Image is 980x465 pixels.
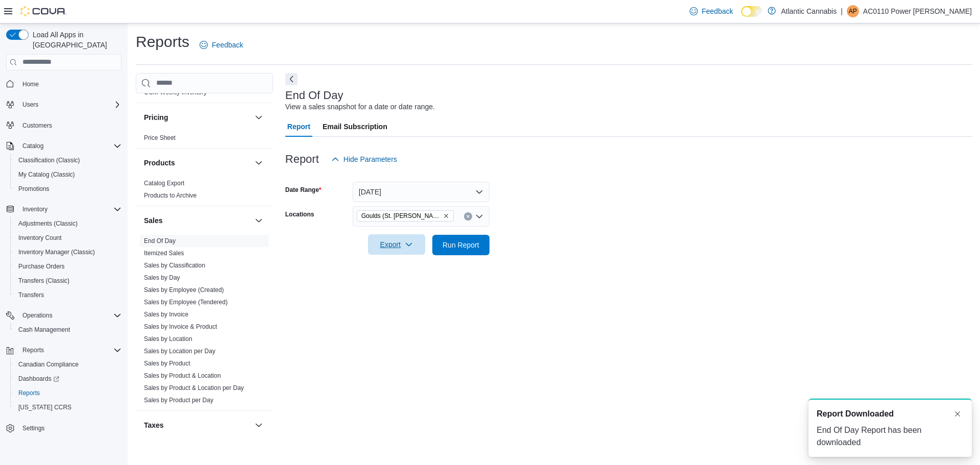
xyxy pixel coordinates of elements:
[14,289,121,301] span: Transfers
[2,77,126,91] button: Home
[475,212,483,221] button: Open list of options
[144,310,188,319] span: Sales by Invoice
[144,192,197,199] a: Products to Archive
[741,17,742,17] span: Dark Mode
[144,89,207,96] a: OCM Weekly Inventory
[18,422,48,434] a: Settings
[14,358,121,371] span: Canadian Compliance
[361,211,441,221] span: Goulds (St. [PERSON_NAME]'s)
[144,360,190,367] a: Sales by Product
[14,246,99,258] a: Inventory Manager (Classic)
[144,134,176,142] span: Price Sheet
[285,89,344,102] h3: End Of Day
[14,358,83,371] a: Canadian Compliance
[443,240,479,250] span: Run Report
[136,86,273,103] div: OCM
[144,262,205,269] a: Sales by Classification
[22,101,38,109] span: Users
[841,5,843,17] p: |
[10,216,126,231] button: Adjustments (Classic)
[136,177,273,206] div: Products
[14,183,54,195] a: Promotions
[2,139,126,153] button: Catalog
[144,323,217,331] span: Sales by Invoice & Product
[144,420,164,430] h3: Taxes
[323,116,387,137] span: Email Subscription
[10,386,126,400] button: Reports
[18,389,40,397] span: Reports
[285,73,298,85] button: Next
[2,97,126,112] button: Users
[10,167,126,182] button: My Catalog (Classic)
[14,373,121,385] span: Dashboards
[144,249,184,257] span: Itemized Sales
[327,149,401,169] button: Hide Parameters
[136,132,273,148] div: Pricing
[144,179,184,187] span: Catalog Export
[18,99,121,111] span: Users
[144,250,184,257] a: Itemized Sales
[144,112,251,123] button: Pricing
[144,335,192,342] a: Sales by Location
[195,35,247,55] a: Feedback
[685,1,737,21] a: Feedback
[144,442,174,450] span: Tax Details
[22,346,44,354] span: Reports
[285,102,435,112] div: View a sales snapshot for a date or date range.
[18,156,80,164] span: Classification (Classic)
[253,419,265,431] button: Taxes
[14,154,121,166] span: Classification (Classic)
[344,154,397,164] span: Hide Parameters
[18,78,121,90] span: Home
[14,217,121,230] span: Adjustments (Classic)
[353,182,489,202] button: [DATE]
[357,210,454,222] span: Goulds (St. John's)
[10,153,126,167] button: Classification (Classic)
[18,185,50,193] span: Promotions
[10,231,126,245] button: Inventory Count
[253,157,265,169] button: Products
[22,142,43,150] span: Catalog
[22,121,52,130] span: Customers
[2,118,126,133] button: Customers
[253,214,265,227] button: Sales
[144,215,163,226] h3: Sales
[18,262,65,271] span: Purchase Orders
[18,203,121,215] span: Inventory
[374,234,419,255] span: Export
[22,311,53,320] span: Operations
[144,397,213,404] a: Sales by Product per Day
[10,357,126,372] button: Canadian Compliance
[368,234,425,255] button: Export
[18,78,43,90] a: Home
[144,237,176,244] a: End Of Day
[863,5,972,17] p: AC0110 Power [PERSON_NAME]
[144,335,192,343] span: Sales by Location
[144,274,180,282] span: Sales by Day
[144,286,224,293] a: Sales by Employee (Created)
[144,237,176,245] span: End Of Day
[18,360,79,369] span: Canadian Compliance
[285,186,322,194] label: Date Range
[18,344,121,356] span: Reports
[10,323,126,337] button: Cash Management
[20,6,66,16] img: Cova
[14,373,63,385] a: Dashboards
[6,72,121,462] nav: Complex example
[464,212,472,221] button: Clear input
[14,289,48,301] a: Transfers
[144,274,180,281] a: Sales by Day
[14,154,84,166] a: Classification (Classic)
[18,119,121,132] span: Customers
[22,205,47,213] span: Inventory
[18,248,95,256] span: Inventory Manager (Classic)
[285,153,319,165] h3: Report
[14,275,73,287] a: Transfers (Classic)
[136,32,189,52] h1: Reports
[10,259,126,274] button: Purchase Orders
[14,387,44,399] a: Reports
[285,210,314,218] label: Locations
[817,408,964,420] div: Notification
[144,261,205,270] span: Sales by Classification
[14,183,121,195] span: Promotions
